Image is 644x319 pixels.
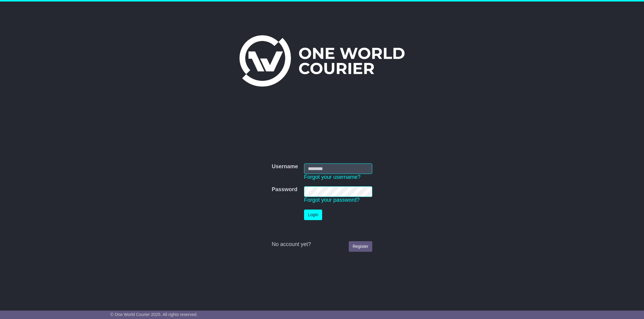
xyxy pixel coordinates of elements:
[304,174,360,180] a: Forgot your username?
[239,35,404,87] img: One World
[111,312,198,317] span: © One World Courier 2025. All rights reserved.
[304,197,360,203] a: Forgot your password?
[349,241,372,252] a: Register
[272,186,297,193] label: Password
[304,210,322,220] button: Login
[272,163,298,170] label: Username
[272,241,372,248] div: No account yet?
